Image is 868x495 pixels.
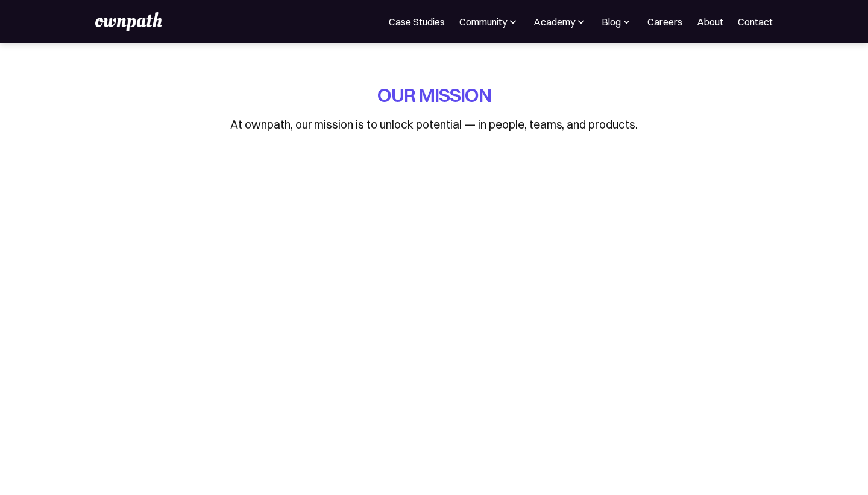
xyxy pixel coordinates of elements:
div: Academy [533,14,587,29]
div: Academy [533,14,575,29]
div: Community [459,14,519,29]
div: Community [459,14,507,29]
a: Careers [647,14,682,29]
h1: OUR MISSION [377,82,491,108]
a: About [697,14,723,29]
div: Blog [602,14,621,29]
p: At ownpath, our mission is to unlock potential — in people, teams, and products. [230,115,638,133]
div: Blog [602,14,633,29]
a: Contact [738,14,773,29]
a: Case Studies [389,14,445,29]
